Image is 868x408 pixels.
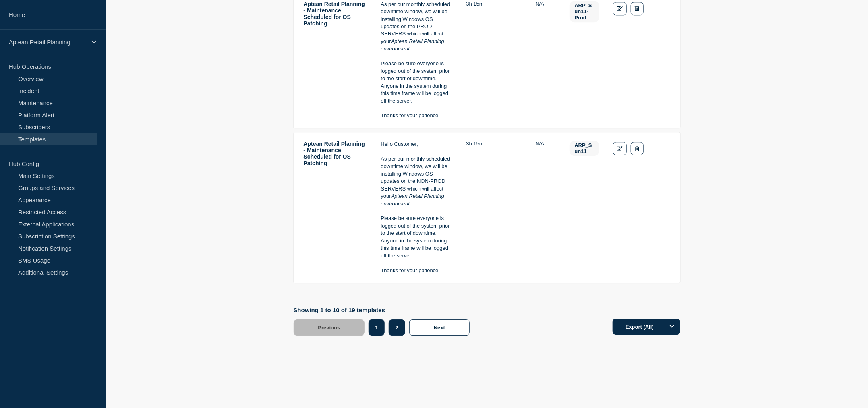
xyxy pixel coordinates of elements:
p: Thanks for your patience. [381,112,453,119]
em: Aptean Retail Planning environment. [381,38,446,52]
td: Actions: Edit Delete [613,0,671,120]
td: Actions: Edit Delete [613,140,671,275]
button: Delete [631,2,643,15]
button: Options [664,319,680,335]
button: Delete [631,142,643,155]
button: Export (All) [613,319,680,335]
p: Please be sure everyone is logged out of the system prior to the start of downtime. Anyone in the... [381,215,453,259]
p: Please be sure everyone is logged out of the system prior to the start of downtime. Anyone in the... [381,60,453,105]
em: Aptean Retail Planning environment. [381,193,446,206]
a: Edit [613,142,627,155]
button: 2 [389,319,405,336]
p: Hello Customer, [381,141,453,148]
td: Details: Hello Customer,<br/><br/>As per our monthly scheduled downtime window, we will be instal... [381,140,453,275]
td: Labels: ARP_Sun11 [569,140,600,275]
button: 1 [369,319,384,336]
td: Silent: N/A [535,140,556,275]
td: Silent: N/A [535,0,556,120]
button: Previous [294,319,365,336]
button: Next [409,319,470,336]
td: Duration: 3h 15m [466,140,522,275]
td: Details: As per our monthly scheduled downtime window, we will be installing Windows OS updates o... [381,0,453,120]
a: Edit [613,2,627,15]
span: ARP_Sun11-Prod [570,1,599,22]
p: Showing 1 to 10 of 19 templates [294,307,474,313]
span: Previous [318,325,340,331]
td: Labels: ARP_Sun11-Prod [569,0,600,120]
p: As per our monthly scheduled downtime window, we will be installing Windows OS updates on the PRO... [381,1,453,53]
p: As per our monthly scheduled downtime window, we will be installing Windows OS updates on the NON... [381,155,453,207]
p: Thanks for your patience. [381,267,453,274]
span: ARP_Sun11 [570,141,599,156]
td: Title: Aptean Retail Planning - Maintenance Scheduled for OS Patching [303,140,368,275]
td: Title: Aptean Retail Planning - Maintenance Scheduled for OS Patching [303,0,368,120]
p: Aptean Retail Planning [9,39,86,46]
td: Duration: 3h 15m [466,0,522,120]
span: Next [434,325,445,331]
